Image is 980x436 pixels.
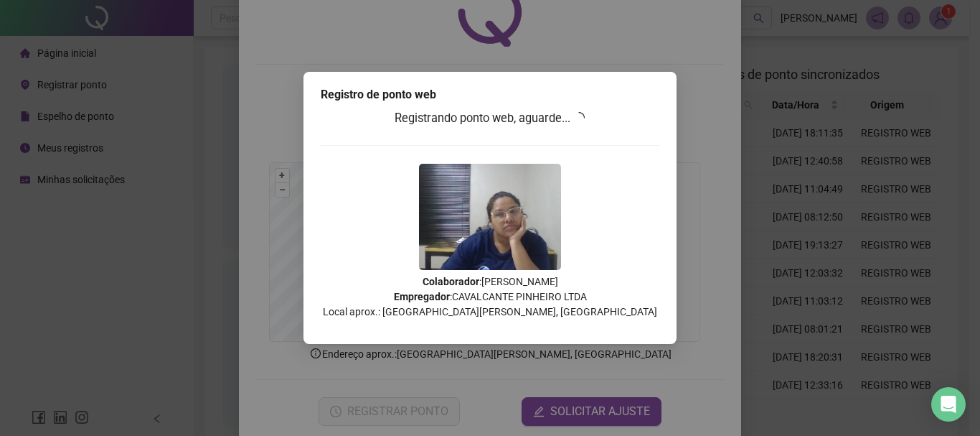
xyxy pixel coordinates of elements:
strong: Empregador [394,291,450,302]
span: loading [571,109,588,126]
div: Registro de ponto web [321,86,659,103]
strong: Colaborador [423,276,479,287]
h3: Registrando ponto web, aguarde... [321,109,659,128]
img: Z [419,164,561,270]
div: Open Intercom Messenger [931,387,966,422]
p: : [PERSON_NAME] : CAVALCANTE PINHEIRO LTDA Local aprox.: [GEOGRAPHIC_DATA][PERSON_NAME], [GEOGRAP... [321,274,659,320]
